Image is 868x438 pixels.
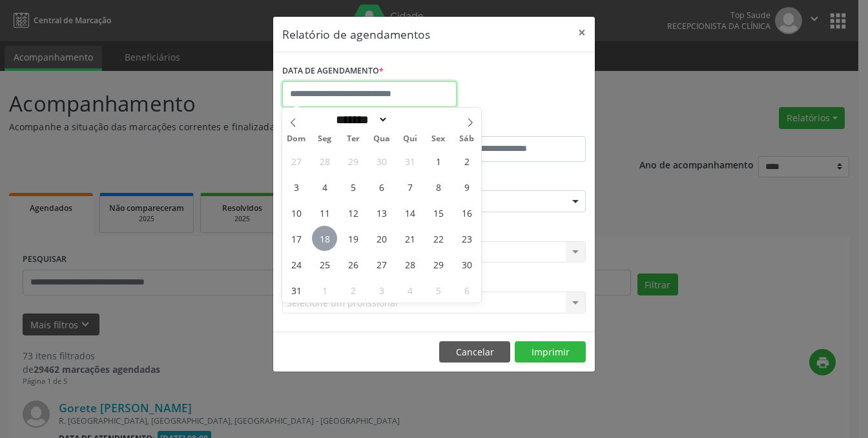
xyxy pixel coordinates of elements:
span: Agosto 15, 2025 [426,200,451,225]
span: Agosto 9, 2025 [454,174,479,199]
span: Agosto 31, 2025 [284,277,309,303]
h5: Relatório de agendamentos [282,26,430,43]
span: Seg [311,135,339,143]
span: Agosto 26, 2025 [340,252,366,277]
button: Close [569,17,595,48]
span: Julho 27, 2025 [284,148,309,174]
span: Agosto 19, 2025 [340,226,366,251]
span: Agosto 22, 2025 [426,226,451,251]
span: Agosto 1, 2025 [426,148,451,174]
span: Agosto 24, 2025 [284,252,309,277]
span: Setembro 3, 2025 [369,277,394,303]
label: ATÉ [437,116,586,136]
span: Agosto 20, 2025 [369,226,394,251]
span: Agosto 28, 2025 [397,252,422,277]
span: Agosto 6, 2025 [369,174,394,199]
span: Agosto 12, 2025 [340,200,366,225]
span: Julho 31, 2025 [397,148,422,174]
select: Month [332,113,389,126]
span: Agosto 17, 2025 [284,226,309,251]
span: Agosto 14, 2025 [397,200,422,225]
span: Agosto 21, 2025 [397,226,422,251]
span: Setembro 6, 2025 [454,277,479,303]
span: Agosto 18, 2025 [312,226,337,251]
span: Agosto 8, 2025 [426,174,451,199]
span: Julho 30, 2025 [369,148,394,174]
span: Agosto 25, 2025 [312,252,337,277]
span: Setembro 5, 2025 [426,277,451,303]
label: DATA DE AGENDAMENTO [282,61,384,81]
span: Julho 28, 2025 [312,148,337,174]
span: Agosto 29, 2025 [426,252,451,277]
span: Setembro 1, 2025 [312,277,337,303]
button: Imprimir [515,341,586,363]
span: Qui [396,135,424,143]
span: Dom [282,135,311,143]
span: Setembro 2, 2025 [340,277,366,303]
span: Agosto 2, 2025 [454,148,479,174]
span: Agosto 27, 2025 [369,252,394,277]
span: Agosto 30, 2025 [454,252,479,277]
span: Agosto 10, 2025 [284,200,309,225]
span: Sex [424,135,453,143]
span: Agosto 23, 2025 [454,226,479,251]
span: Agosto 11, 2025 [312,200,337,225]
span: Agosto 16, 2025 [454,200,479,225]
span: Agosto 7, 2025 [397,174,422,199]
span: Agosto 3, 2025 [284,174,309,199]
span: Agosto 4, 2025 [312,174,337,199]
span: Julho 29, 2025 [340,148,366,174]
button: Cancelar [439,341,510,363]
input: Year [388,113,431,126]
span: Setembro 4, 2025 [397,277,422,303]
span: Agosto 13, 2025 [369,200,394,225]
span: Sáb [453,135,481,143]
span: Agosto 5, 2025 [340,174,366,199]
span: Ter [339,135,367,143]
span: Qua [367,135,396,143]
